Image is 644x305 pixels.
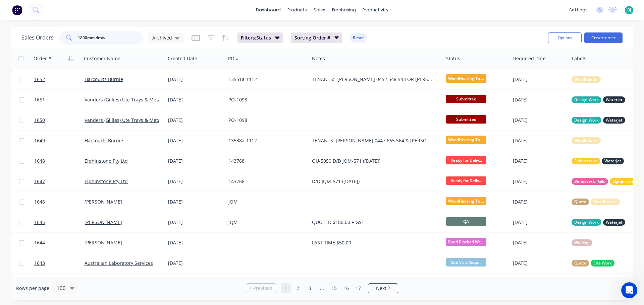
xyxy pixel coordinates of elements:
[572,260,614,266] button: QuoteSite Work
[329,5,359,15] div: purchasing
[353,283,363,293] a: Page 17
[446,115,486,124] span: Submitted
[310,5,329,15] div: sales
[243,283,401,293] ul: Pagination
[572,137,601,144] button: Woodheater
[572,55,586,62] div: Labels
[78,31,143,45] input: Search...
[85,137,123,144] a: Harcourts Burnie
[606,117,623,124] span: Waterjet
[85,219,122,225] a: [PERSON_NAME]
[85,117,177,123] a: Vanders (Gillies) Ute Trays & Metal Works
[85,260,153,266] a: Australian Laboratory Services
[317,283,327,293] a: Jump forward
[446,95,486,103] span: Submitted
[168,76,223,83] div: [DATE]
[359,5,392,15] div: productivity
[294,34,330,41] span: Sorting: Order #
[627,7,631,13] span: BJ
[34,69,85,89] a: 1652
[574,239,590,246] span: Welding
[34,192,85,212] a: 1646
[446,136,486,144] span: WoodHeating To ...
[574,158,597,164] span: Elphinstone
[34,233,85,253] a: 1644
[612,178,636,185] span: Elphinstone
[572,96,625,103] button: Design WorkWaterjet
[34,219,45,226] span: 1645
[513,96,566,103] div: [DATE]
[513,158,566,164] div: [DATE]
[513,137,566,144] div: [DATE]
[16,285,49,292] span: Rows per page
[237,32,283,43] button: Filters:Status
[34,178,45,185] span: 1647
[446,238,486,246] span: Road Blocked We...
[621,282,637,298] iframe: Intercom live chat
[584,32,623,43] button: Create order
[228,219,303,226] div: JQM
[572,199,620,205] button: QuoteWoodheater
[513,239,566,246] div: [DATE]
[572,178,638,185] button: Bandsaw or GiloElphinstone
[350,33,367,43] button: Reset
[253,285,272,292] span: Previous
[168,199,223,205] div: [DATE]
[34,260,45,266] span: 1643
[228,137,303,144] div: 13538a-1112
[34,253,85,273] a: 1643
[85,158,128,164] a: Elphinstone Pty Ltd
[513,55,546,62] div: Required Date
[446,55,460,62] div: Status
[85,178,128,184] a: Elphinstone Pty Ltd
[168,137,223,144] div: [DATE]
[606,219,623,226] span: Waterjet
[329,283,339,293] a: Page 15
[12,5,22,15] img: Factory
[228,55,239,62] div: PO #
[168,260,223,266] div: [DATE]
[593,199,617,205] span: Woodheater
[312,219,434,226] div: QUOTED $180.00 + GST
[574,219,599,226] span: Design Work
[168,55,197,62] div: Created Date
[34,131,85,151] a: 1649
[34,158,45,164] span: 1648
[572,117,625,124] button: Design WorkWaterjet
[168,239,223,246] div: [DATE]
[84,55,120,62] div: Customer Name
[34,76,45,83] span: 1652
[312,239,434,246] div: LAST TIME $50.00
[513,219,566,226] div: [DATE]
[241,34,271,41] span: Filters: Status
[253,5,284,15] a: dashboard
[228,117,303,124] div: PO-1098
[168,96,223,103] div: [DATE]
[513,199,566,205] div: [DATE]
[85,76,123,82] a: Harcourts Burnie
[572,158,624,164] button: ElphinstoneWaterjet
[34,199,45,205] span: 1646
[593,260,612,266] span: Site Work
[566,5,591,15] div: settings
[168,117,223,124] div: [DATE]
[85,239,122,246] a: [PERSON_NAME]
[446,197,486,205] span: WoodHeating To ...
[312,137,434,144] div: TENANTS: [PERSON_NAME] 0447 665 564 & [PERSON_NAME] 0414 424 854
[34,117,45,124] span: 1650
[281,283,291,293] a: Page 1 is your current page
[34,239,45,246] span: 1644
[228,199,303,205] div: JQM
[34,151,85,171] a: 1648
[168,219,223,226] div: [DATE]
[34,90,85,110] a: 1651
[34,274,85,294] a: 1642
[34,55,51,62] div: Order #
[368,285,398,292] a: Next page
[284,5,310,15] div: products
[574,178,605,185] span: Bandsaw or Gilo
[446,258,486,266] span: Site Visit Requ...
[34,110,85,130] a: 1650
[34,96,45,103] span: 1651
[291,32,342,43] button: Sorting:Order #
